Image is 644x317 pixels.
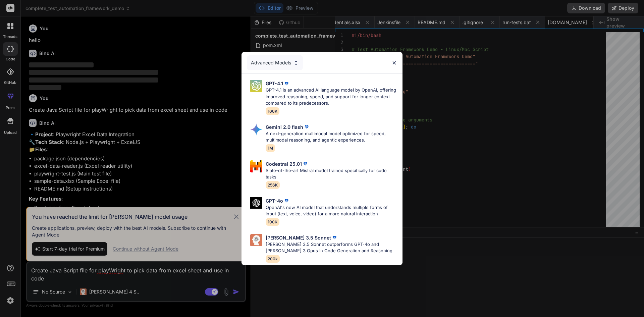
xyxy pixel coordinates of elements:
[391,60,397,66] img: close
[266,87,397,107] p: GPT-4.1 is an advanced AI language model by OpenAI, offering improved reasoning, speed, and suppo...
[303,123,310,130] img: premium
[283,197,290,204] img: premium
[266,123,303,130] p: Gemini 2.0 flash
[266,204,397,217] p: OpenAI's new AI model that understands multiple forms of input (text, voice, video) for a more na...
[250,234,262,246] img: Pick Models
[302,160,309,167] img: premium
[266,107,279,115] span: 100K
[266,218,279,226] span: 100K
[266,255,280,263] span: 200k
[266,80,283,87] p: GPT-4.1
[283,80,290,87] img: premium
[266,130,397,144] p: A next-generation multimodal model optimized for speed, multimodal reasoning, and agentic experie...
[250,80,262,92] img: Pick Models
[266,181,280,189] span: 256K
[331,234,338,241] img: premium
[250,160,262,172] img: Pick Models
[247,55,303,70] div: Advanced Models
[250,197,262,209] img: Pick Models
[266,234,331,241] p: [PERSON_NAME] 3.5 Sonnet
[266,167,397,180] p: State-of-the-art Mistral model trained specifically for code tasks
[266,144,275,152] span: 1M
[250,123,262,136] img: Pick Models
[266,241,397,254] p: [PERSON_NAME] 3.5 Sonnet outperforms GPT-4o and [PERSON_NAME] 3 Opus in Code Generation and Reaso...
[266,197,283,204] p: GPT-4o
[266,160,302,167] p: Codestral 25.01
[293,60,299,66] img: Pick Models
